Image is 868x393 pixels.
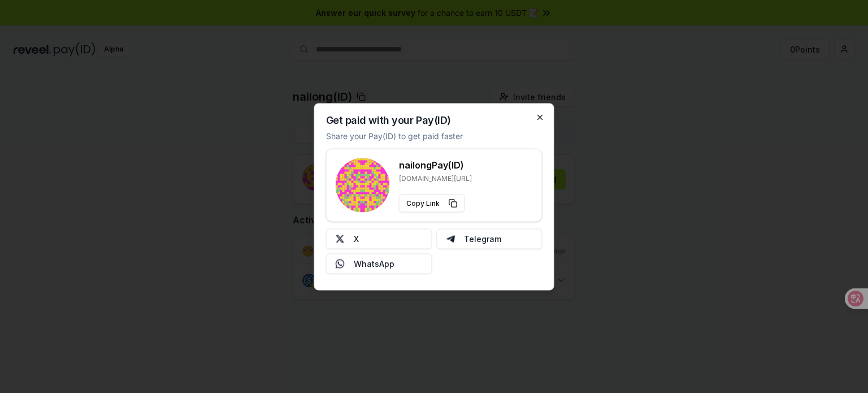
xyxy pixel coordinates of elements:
img: X [336,234,345,243]
img: Telegram [446,234,455,243]
h2: Get paid with your Pay(ID) [326,115,451,125]
p: Share your Pay(ID) to get paid faster [326,129,463,141]
button: X [326,228,432,249]
img: Whatsapp [336,259,345,268]
h3: nailong Pay(ID) [399,158,472,171]
p: [DOMAIN_NAME][URL] [399,174,472,183]
button: WhatsApp [326,253,432,274]
button: Telegram [436,228,542,249]
button: Copy Link [399,194,465,212]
